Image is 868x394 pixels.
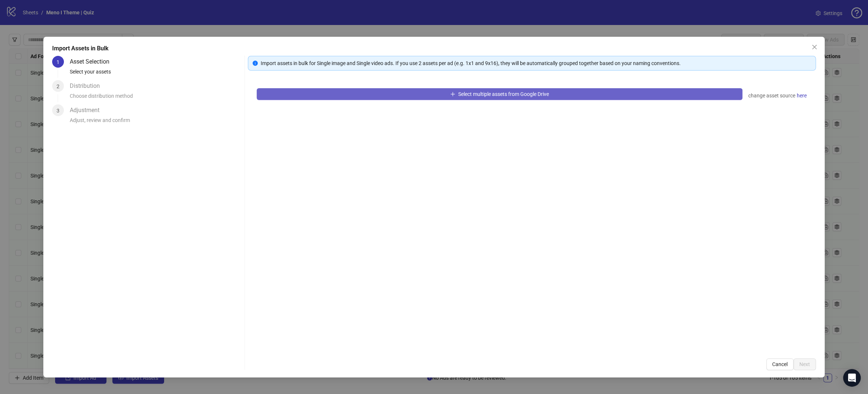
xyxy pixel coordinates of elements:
[766,358,793,370] button: Cancel
[257,88,742,100] button: Select multiple assets from Google Drive
[748,91,807,100] div: change asset source
[458,91,549,97] span: Select multiple assets from Google Drive
[70,68,242,80] div: Select your assets
[809,41,820,53] button: Close
[261,59,811,67] div: Import assets in bulk for Single image and Single video ads. If you use 2 assets per ad (e.g. 1x1...
[70,92,242,104] div: Choose distribution method
[57,108,59,114] span: 3
[811,44,817,50] span: close
[843,369,861,387] div: Open Intercom Messenger
[796,91,807,100] a: here
[57,83,59,89] span: 2
[70,116,242,129] div: Adjust, review and confirm
[772,361,788,367] span: Cancel
[57,59,59,65] span: 1
[793,358,816,370] button: Next
[70,56,115,68] div: Asset Selection
[70,104,105,116] div: Adjustment
[70,80,106,92] div: Distribution
[253,61,258,66] span: info-circle
[797,92,807,100] span: here
[450,92,455,97] span: plus
[52,44,816,53] div: Import Assets in Bulk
